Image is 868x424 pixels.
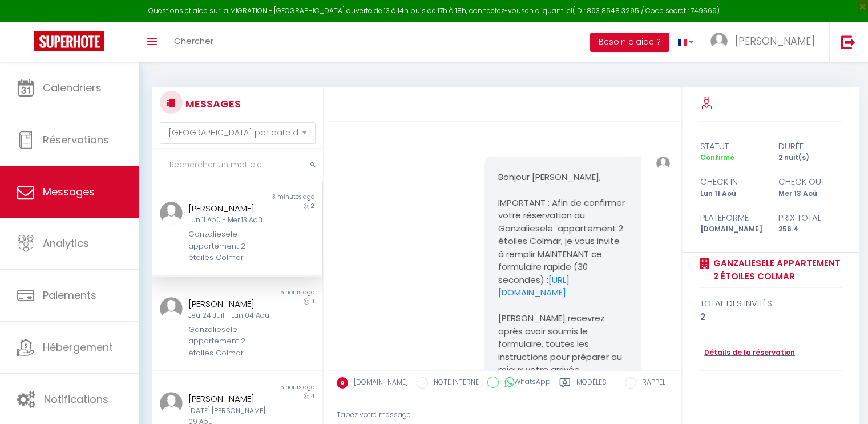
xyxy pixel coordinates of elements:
[693,189,771,199] div: Lun 11 Aoû
[693,139,771,153] div: statut
[498,197,627,299] p: IMPORTANT : Afin de confirmer votre réservation au Ganzaliesele appartement 2 étoiles Colmar, je ...
[841,35,855,49] img: logout
[237,288,321,297] div: 5 hours ago
[237,193,321,202] div: 3 minutes ago
[43,133,109,147] span: Réservations
[700,347,795,358] a: Détails de la réservation
[311,202,314,210] span: 2
[188,324,272,359] div: Ganzaliesele appartement 2 étoiles Colmar
[43,81,102,95] span: Calendriers
[43,236,89,250] span: Analytics
[693,211,771,225] div: Plateforme
[188,392,272,406] div: [PERSON_NAME]
[693,224,771,235] div: [DOMAIN_NAME]
[771,175,849,189] div: check out
[44,392,108,406] span: Notifications
[43,185,95,199] span: Messages
[525,6,572,15] a: en cliquant ici
[700,153,734,162] span: Confirmé
[160,392,183,415] img: ...
[160,202,183,225] img: ...
[693,175,771,189] div: check in
[576,377,607,391] label: Modèles
[34,31,104,51] img: Super Booking
[43,340,113,354] span: Hébergement
[771,189,849,199] div: Mer 13 Aoû
[348,377,408,390] label: [DOMAIN_NAME]
[188,310,272,321] div: Jeu 24 Juil - Lun 04 Aoû
[183,91,241,117] h3: MESSAGES
[656,157,670,170] img: ...
[498,274,570,299] a: [URL][DOMAIN_NAME]
[700,310,842,324] div: 2
[700,297,842,310] div: total des invités
[702,22,829,62] a: ... [PERSON_NAME]
[174,35,213,47] span: Chercher
[188,202,272,215] div: [PERSON_NAME]
[499,377,551,389] label: WhatsApp
[771,139,849,153] div: durée
[311,392,314,401] span: 4
[771,224,849,235] div: 256.4
[498,312,627,377] p: [PERSON_NAME] recevrez après avoir soumis le formulaire, toutes les instructions pour préparer au...
[43,288,96,302] span: Paiements
[237,383,321,392] div: 5 hours ago
[771,211,849,225] div: Prix total
[771,153,849,163] div: 2 nuit(s)
[188,215,272,226] div: Lun 11 Aoû - Mer 13 Aoû
[160,297,183,320] img: ...
[428,377,479,390] label: NOTE INTERNE
[820,376,868,424] iframe: LiveChat chat widget
[188,297,272,311] div: [PERSON_NAME]
[188,229,272,263] div: Ganzaliesele appartement 2 étoiles Colmar
[636,377,665,390] label: RAPPEL
[165,22,222,62] a: Chercher
[311,297,314,306] span: 11
[709,257,842,283] a: Ganzaliesele appartement 2 étoiles Colmar
[710,33,728,50] img: ...
[735,34,815,48] span: [PERSON_NAME]
[152,149,323,181] input: Rechercher un mot clé
[498,171,627,184] p: Bonjour [PERSON_NAME],
[590,33,669,52] button: Besoin d'aide ?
